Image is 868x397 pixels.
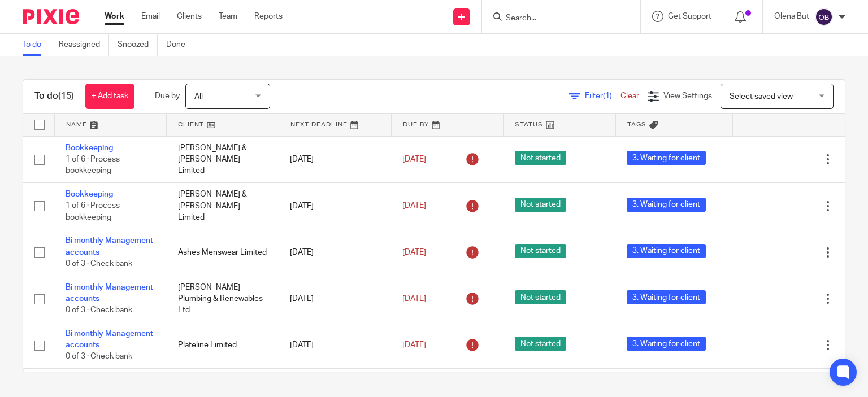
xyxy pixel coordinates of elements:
p: Due by [155,90,180,102]
span: 3. Waiting for client [627,151,706,165]
span: 0 of 3 · Check bank [66,353,132,361]
a: Email [141,11,160,22]
span: [DATE] [402,295,426,303]
td: [DATE] [279,229,391,276]
a: + Add task [85,84,134,109]
span: 3. Waiting for client [627,244,706,258]
a: Work [105,11,124,22]
span: Not started [515,290,566,304]
span: 3. Waiting for client [627,337,706,351]
span: Not started [515,151,566,165]
span: 0 of 3 · Check bank [66,307,132,315]
a: Done [166,34,194,56]
span: Select saved view [730,93,793,101]
a: Clear [620,92,639,100]
span: (1) [603,92,612,100]
span: Not started [515,198,566,212]
span: Not started [515,337,566,351]
span: View Settings [663,92,712,100]
a: Bi monthly Management accounts [66,237,153,256]
span: Get Support [668,12,711,20]
h1: To do [34,90,74,102]
a: To do [23,34,50,56]
a: Team [219,11,237,22]
span: [DATE] [402,202,426,210]
a: Bookkeeping [66,144,113,152]
td: [DATE] [279,136,391,182]
td: [DATE] [279,182,391,229]
a: Bookkeeping [66,190,113,198]
td: [PERSON_NAME] & [PERSON_NAME] Limited [167,136,279,182]
a: Bi monthly Management accounts [66,283,153,303]
span: 3. Waiting for client [627,198,706,212]
span: Not started [515,244,566,258]
td: Ashes Menswear Limited [167,229,279,276]
td: [PERSON_NAME] Plumbing & Renewables Ltd [167,276,279,322]
span: [DATE] [402,248,426,256]
a: Reports [254,11,283,22]
input: Search [505,14,606,24]
a: Reassigned [59,34,109,56]
span: 1 of 6 · Process bookkeeping [66,202,120,222]
span: [DATE] [402,155,426,163]
span: Tags [627,121,646,128]
span: Filter [585,92,620,100]
a: Snoozed [118,34,158,56]
img: svg%3E [815,8,833,26]
span: All [194,93,203,101]
span: (15) [58,91,74,101]
a: Clients [177,11,202,22]
img: Pixie [23,9,79,24]
td: [PERSON_NAME] & [PERSON_NAME] Limited [167,182,279,229]
span: 0 of 3 · Check bank [66,260,132,268]
p: Olena But [774,11,809,22]
span: 3. Waiting for client [627,290,706,304]
td: Plateline Limited [167,322,279,368]
span: 1 of 6 · Process bookkeeping [66,155,120,175]
td: [DATE] [279,276,391,322]
span: [DATE] [402,341,426,349]
a: Bi monthly Management accounts [66,330,153,349]
td: [DATE] [279,322,391,368]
